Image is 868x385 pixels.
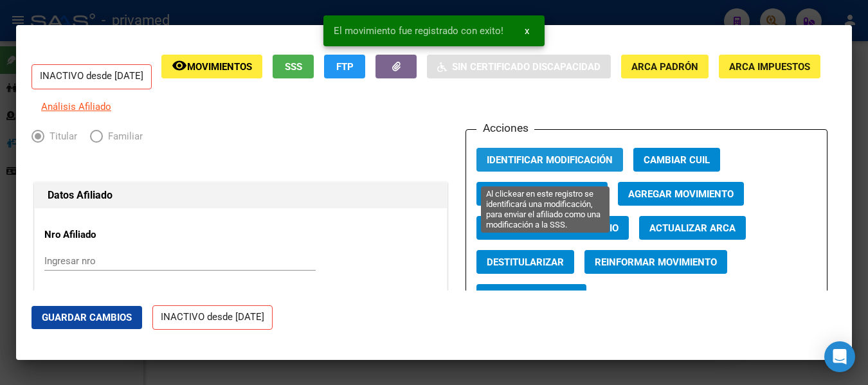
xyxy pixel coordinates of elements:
[584,250,727,274] button: Reinformar Movimiento
[41,101,111,112] span: Análisis Afiliado
[487,188,597,200] span: Cambiar Gerenciador
[32,133,156,145] mat-radio-group: Elija una opción
[476,148,623,172] button: Identificar Modificación
[649,222,736,234] span: Actualizar ARCA
[719,55,820,78] button: ARCA Impuestos
[32,306,142,329] button: Guardar Cambios
[44,129,77,144] span: Titular
[172,58,187,73] mat-icon: remove_red_eye
[628,188,734,200] span: Agregar Movimiento
[621,55,709,78] button: ARCA Padrón
[32,64,152,89] p: INACTIVO desde [DATE]
[824,341,855,372] div: Open Intercom Messenger
[452,61,601,73] span: Sin Certificado Discapacidad
[476,250,574,274] button: Destitularizar
[487,222,619,234] span: Cambiar Tipo Beneficiario
[639,216,746,240] button: Actualizar ARCA
[103,129,143,144] span: Familiar
[644,154,710,166] span: Cambiar CUIL
[427,55,611,78] button: Sin Certificado Discapacidad
[285,61,302,73] span: SSS
[631,61,698,73] span: ARCA Padrón
[476,284,586,308] button: Agregar Etiqueta
[187,61,252,73] span: Movimientos
[273,55,314,78] button: SSS
[476,120,534,136] h3: Acciones
[514,19,539,42] button: x
[595,256,717,268] span: Reinformar Movimiento
[729,61,810,73] span: ARCA Impuestos
[487,154,613,166] span: Identificar Modificación
[476,216,629,240] button: Cambiar Tipo Beneficiario
[48,188,434,203] h1: Datos Afiliado
[618,182,744,206] button: Agregar Movimiento
[42,312,132,323] span: Guardar Cambios
[161,55,262,78] button: Movimientos
[487,256,564,268] span: Destitularizar
[152,305,273,330] p: INACTIVO desde [DATE]
[324,55,365,78] button: FTP
[336,61,354,73] span: FTP
[525,25,529,37] span: x
[476,182,608,206] button: Cambiar Gerenciador
[633,148,720,172] button: Cambiar CUIL
[334,24,503,37] span: El movimiento fue registrado con exito!
[44,228,162,242] p: Nro Afiliado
